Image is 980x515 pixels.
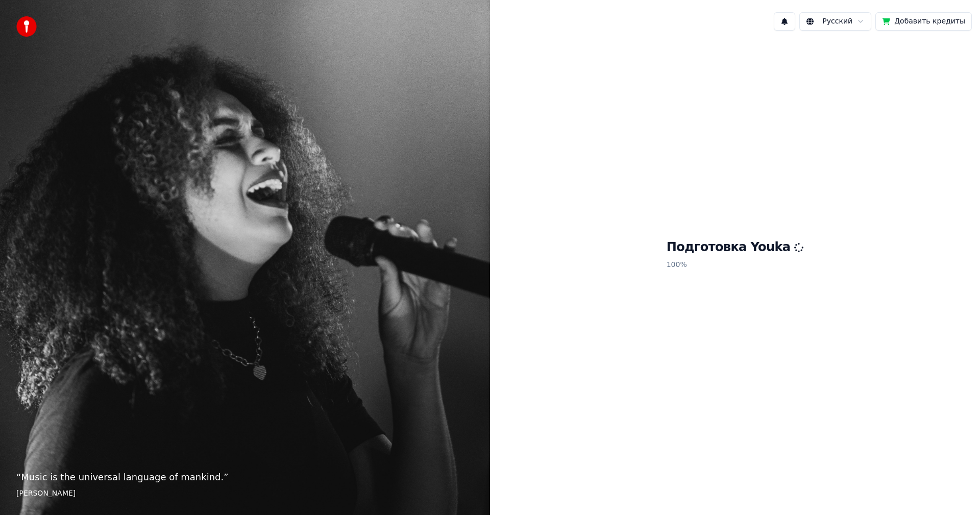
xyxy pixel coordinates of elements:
[667,256,804,274] p: 100 %
[16,470,474,484] p: “ Music is the universal language of mankind. ”
[16,16,37,37] img: youka
[16,488,474,499] footer: [PERSON_NAME]
[875,12,972,31] button: Добавить кредиты
[667,239,804,256] h1: Подготовка Youka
